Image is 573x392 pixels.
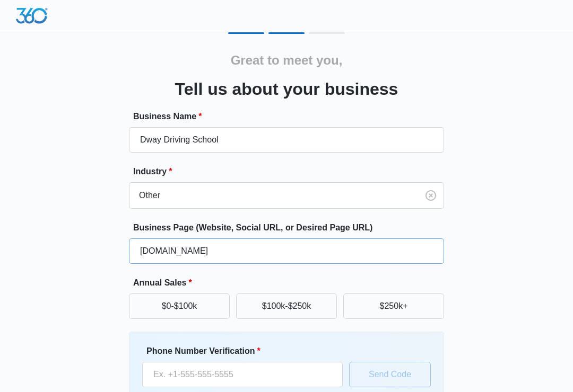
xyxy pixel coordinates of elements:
label: Annual Sales [133,277,448,289]
label: Phone Number Verification [146,345,347,358]
h3: Tell us about your business [175,76,398,102]
input: Ex. +1-555-555-5555 [142,362,343,387]
label: Industry [133,165,448,178]
label: Business Page (Website, Social URL, or Desired Page URL) [133,221,448,234]
button: $100k-$250k [236,293,337,319]
input: e.g. janesplumbing.com [129,238,444,264]
button: $0-$100k [129,293,230,319]
label: Business Name [133,110,448,123]
button: $250k+ [343,293,444,319]
input: e.g. Jane's Plumbing [129,127,444,153]
button: Clear [422,187,439,204]
h2: Great to meet you, [231,51,343,70]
